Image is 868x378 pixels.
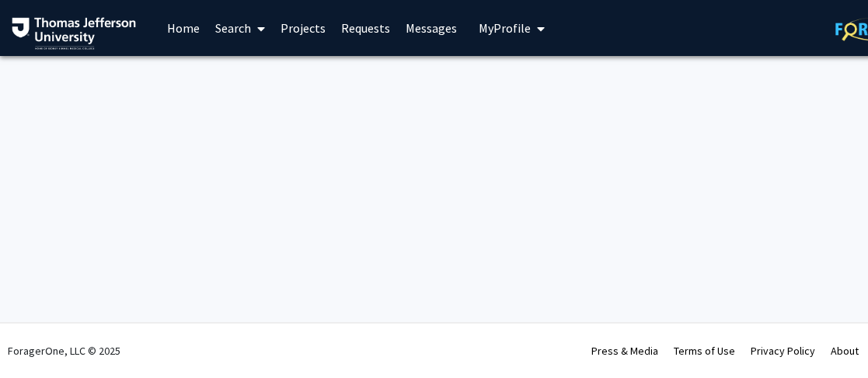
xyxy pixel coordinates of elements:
[333,1,398,55] a: Requests
[398,1,465,55] a: Messages
[207,1,273,55] a: Search
[831,344,859,358] a: About
[159,1,207,55] a: Home
[8,324,120,378] div: ForagerOne, LLC © 2025
[479,20,531,36] span: My Profile
[273,1,333,55] a: Projects
[674,344,735,358] a: Terms of Use
[12,17,136,50] img: Thomas Jefferson University Logo
[751,344,815,358] a: Privacy Policy
[591,344,658,358] a: Press & Media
